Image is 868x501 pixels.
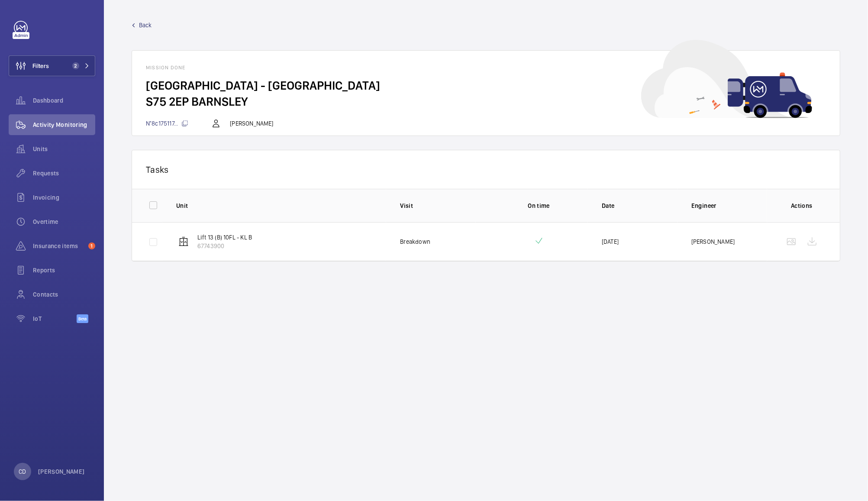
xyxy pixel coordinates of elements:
p: [PERSON_NAME] [38,467,85,476]
p: Date [602,201,678,210]
p: [PERSON_NAME] [230,119,273,128]
img: elevator.svg [178,236,189,247]
h2: S75 2EP BARNSLEY [146,94,826,110]
button: Filters2 [9,55,95,76]
span: Beta [77,314,88,323]
p: [DATE] [602,237,619,246]
h1: Mission done [146,65,826,71]
p: 67743900 [197,242,252,250]
span: Back [139,21,152,29]
span: Dashboard [33,96,95,105]
span: IoT [33,314,77,323]
p: On time [490,201,588,210]
p: [PERSON_NAME] [691,237,735,246]
p: Breakdown [400,237,430,246]
p: Engineer [691,201,767,210]
span: 1 [88,242,95,249]
span: Activity Monitoring [33,120,95,129]
p: Lift 13 (B) 10FL - KL B [197,233,252,242]
img: car delivery [641,40,812,118]
span: Reports [33,266,95,275]
p: CD [19,467,26,476]
span: Requests [33,169,95,178]
span: 2 [72,62,79,69]
p: Unit [176,201,386,210]
p: Visit [400,201,476,210]
span: Invoicing [33,193,95,202]
span: Filters [32,61,49,70]
p: Tasks [146,164,826,175]
span: Insurance items [33,242,85,250]
p: Actions [781,201,823,210]
span: Overtime [33,217,95,226]
h2: [GEOGRAPHIC_DATA] - [GEOGRAPHIC_DATA] [146,78,826,94]
span: Units [33,145,95,153]
span: N°8c175117... [146,120,188,127]
span: Contacts [33,290,95,299]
